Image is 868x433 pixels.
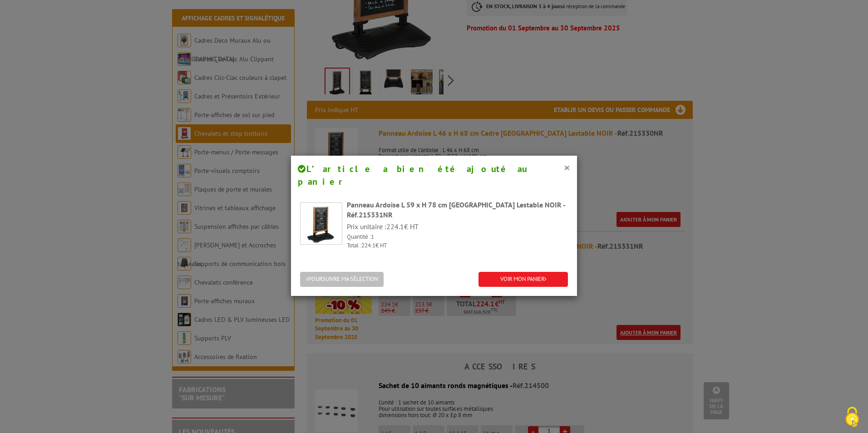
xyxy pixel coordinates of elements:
p: Total : € HT [347,241,568,250]
img: Cookies (fenêtre modale) [841,406,863,428]
p: Prix unitaire : € HT [347,221,568,232]
p: Quantité : [347,233,568,241]
span: Réf.215331NR [347,210,393,219]
button: Cookies (fenêtre modale) [836,402,868,433]
span: 224.1 [361,241,375,249]
h4: L’article a bien été ajouté au panier [298,162,570,188]
span: 1 [371,233,374,241]
button: × [564,162,570,173]
a: VOIR MON PANIER [478,272,568,287]
span: 224.1 [386,222,404,231]
div: Panneau Ardoise L 59 x H 78 cm [GEOGRAPHIC_DATA] Lestable NOIR - [347,200,568,221]
button: POURSUIVRE MA SÉLECTION [300,272,384,287]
